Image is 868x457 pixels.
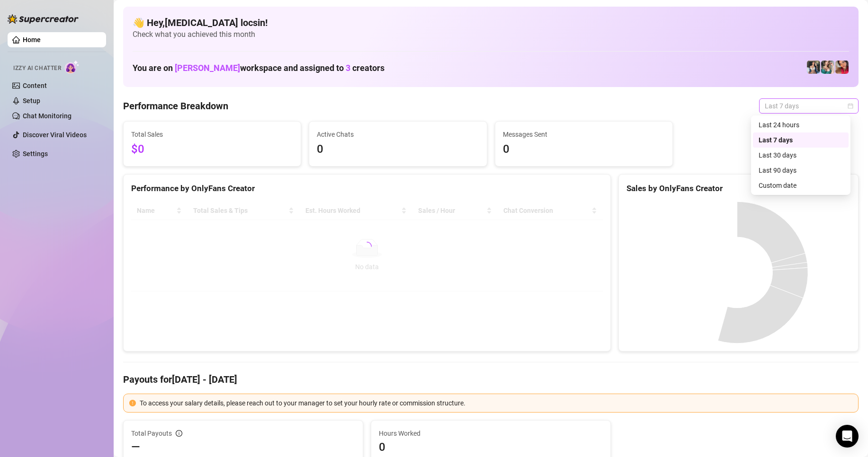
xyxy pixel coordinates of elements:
[131,129,293,140] span: Total Sales
[123,99,228,113] h4: Performance Breakdown
[759,135,843,145] div: Last 7 days
[759,165,843,176] div: Last 90 days
[123,373,859,386] h4: Payouts for [DATE] - [DATE]
[23,36,41,44] a: Home
[765,99,853,113] span: Last 7 days
[807,61,820,74] img: Katy
[131,141,293,158] span: $0
[65,60,80,74] img: AI Chatter
[131,428,172,439] span: Total Payouts
[503,141,665,158] span: 0
[759,120,843,130] div: Last 24 hours
[175,63,240,73] span: [PERSON_NAME]
[503,129,665,140] span: Messages Sent
[131,439,140,455] span: —
[13,64,61,73] span: Izzy AI Chatter
[379,428,603,439] span: Hours Worked
[759,180,843,191] div: Custom date
[317,141,479,158] span: 0
[23,131,87,139] a: Discover Viral Videos
[835,61,849,74] img: Vanessa
[362,241,372,252] span: loading
[131,182,603,195] div: Performance by OnlyFans Creator
[23,112,72,120] a: Chat Monitoring
[848,103,853,109] span: calendar
[379,439,603,455] span: 0
[133,63,385,73] h1: You are on workspace and assigned to creators
[176,430,182,437] span: info-circle
[317,129,479,140] span: Active Chats
[133,16,849,29] h4: 👋 Hey, [MEDICAL_DATA] locsin !
[759,150,843,160] div: Last 30 days
[753,178,849,193] div: Custom date
[140,398,852,408] div: To access your salary details, please reach out to your manager to set your hourly rate or commis...
[753,117,849,132] div: Last 24 hours
[821,61,834,74] img: Zaddy
[129,400,136,406] span: exclamation-circle
[23,82,47,89] a: Content
[23,150,48,158] a: Settings
[133,29,849,40] span: Check what you achieved this month
[753,148,849,163] div: Last 30 days
[753,132,849,148] div: Last 7 days
[23,97,40,105] a: Setup
[626,182,850,195] div: Sales by OnlyFans Creator
[753,163,849,178] div: Last 90 days
[8,14,79,24] img: logo-BBDzfeDw.svg
[836,425,859,448] div: Open Intercom Messenger
[346,63,350,73] span: 3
